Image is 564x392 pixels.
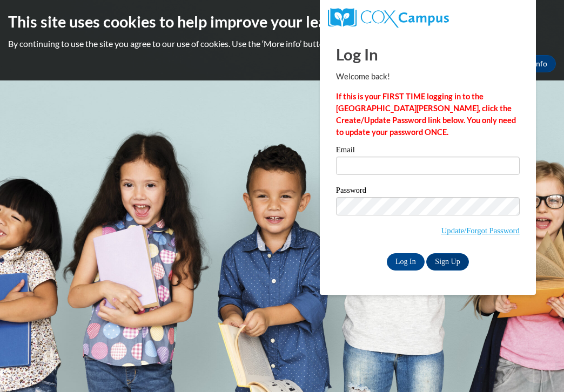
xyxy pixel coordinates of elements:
p: Welcome back! [336,71,520,83]
p: By continuing to use the site you agree to our use of cookies. Use the ‘More info’ button to read... [8,38,556,50]
h1: Log In [336,43,520,65]
input: Log In [387,253,425,271]
img: COX Campus [328,8,449,28]
strong: If this is your FIRST TIME logging in to the [GEOGRAPHIC_DATA][PERSON_NAME], click the Create/Upd... [336,92,516,137]
a: Update/Forgot Password [441,226,520,235]
a: Sign Up [426,253,468,271]
iframe: Button to launch messaging window [521,349,555,383]
label: Password [336,186,520,197]
label: Email [336,146,520,157]
h2: This site uses cookies to help improve your learning experience. [8,11,556,32]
